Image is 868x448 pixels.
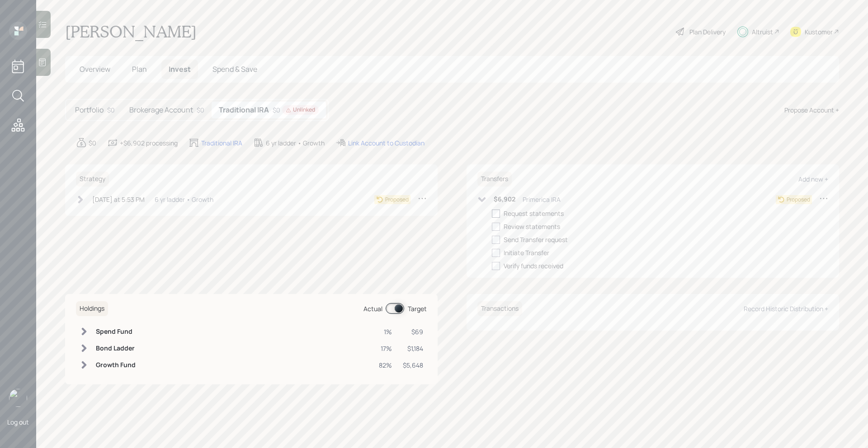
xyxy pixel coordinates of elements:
div: Initiate Transfer [504,248,549,257]
h6: Transactions [477,301,522,316]
h6: Spend Fund [96,328,136,336]
div: Add new + [798,175,828,183]
div: Log out [7,418,29,426]
div: Propose Account + [784,105,839,115]
div: Send Transfer request [504,235,568,244]
div: Plan Delivery [689,27,726,37]
h6: Holdings [76,301,108,316]
div: Verify funds received [504,261,563,271]
div: $0 [107,105,115,115]
h5: Traditional IRA [219,106,269,114]
h1: [PERSON_NAME] [65,22,197,42]
div: Target [408,304,427,313]
div: [DATE] at 5:53 PM [92,195,145,204]
div: $5,648 [403,360,423,370]
span: Spend & Save [212,64,257,74]
div: Link Account to Custodian [348,138,425,148]
div: $0 [273,105,319,115]
h5: Portfolio [75,106,104,114]
div: Review statements [504,222,560,231]
h6: Strategy [76,172,109,187]
div: 82% [379,360,392,370]
div: Altruist [752,27,773,37]
h5: Brokerage Account [129,106,193,114]
div: $1,184 [403,344,423,353]
div: Record Historic Distribution + [744,304,828,313]
div: Kustomer [805,27,833,37]
h6: Transfers [477,172,512,187]
div: 17% [379,344,392,353]
div: 6 yr ladder • Growth [266,138,325,148]
div: 6 yr ladder • Growth [155,195,213,204]
div: Traditional IRA [201,138,242,148]
div: Proposed [787,196,810,204]
div: $0 [197,105,204,115]
div: +$6,902 processing [120,138,178,148]
div: Request statements [504,209,564,218]
div: Primerica IRA [523,195,561,204]
div: $0 [89,138,96,148]
h6: Bond Ladder [96,345,136,352]
span: Plan [132,64,147,74]
div: $69 [403,327,423,336]
div: Actual [363,304,382,313]
span: Overview [80,64,110,74]
div: 1% [379,327,392,336]
div: Proposed [385,196,409,204]
span: Invest [169,64,191,74]
h6: Growth Fund [96,361,136,369]
div: Unlinked [286,106,315,114]
h6: $6,902 [494,196,515,203]
img: michael-russo-headshot.png [9,389,27,407]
